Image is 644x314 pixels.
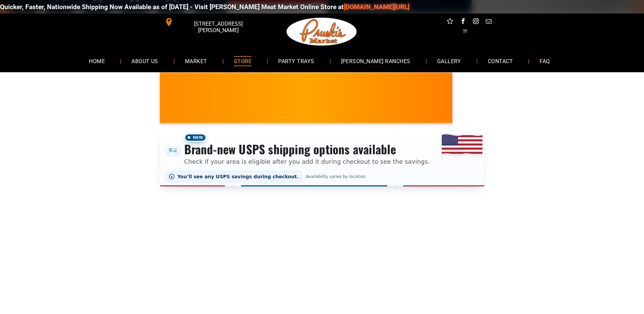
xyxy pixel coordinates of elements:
[331,52,421,70] a: [PERSON_NAME] RANCHES
[174,17,262,37] span: [STREET_ADDRESS][PERSON_NAME]
[344,3,409,11] a: [DOMAIN_NAME][URL]
[160,129,484,186] div: Shipping options announcement
[184,142,430,157] h3: Brand-new USPS shipping options available
[175,52,217,70] a: MARKET
[184,157,430,166] p: Check if your area is eligible after you add it during checkout to see the savings.
[484,17,493,27] a: email
[427,52,471,70] a: GALLERY
[285,14,358,50] img: Pruski-s+Market+HQ+Logo2-1920w.png
[458,17,467,27] a: facebook
[268,52,324,70] a: PARTY TRAYS
[529,52,560,70] a: FAQ
[446,17,454,27] a: Social network
[478,52,523,70] a: CONTACT
[184,133,207,142] span: New
[224,52,262,70] a: STORE
[79,52,115,70] a: HOME
[305,174,368,179] span: Availability varies by location.
[177,174,299,179] span: You’ll see any USPS savings during checkout.
[471,17,480,27] a: instagram
[121,52,168,70] a: ABOUT US
[160,17,263,27] a: [STREET_ADDRESS][PERSON_NAME]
